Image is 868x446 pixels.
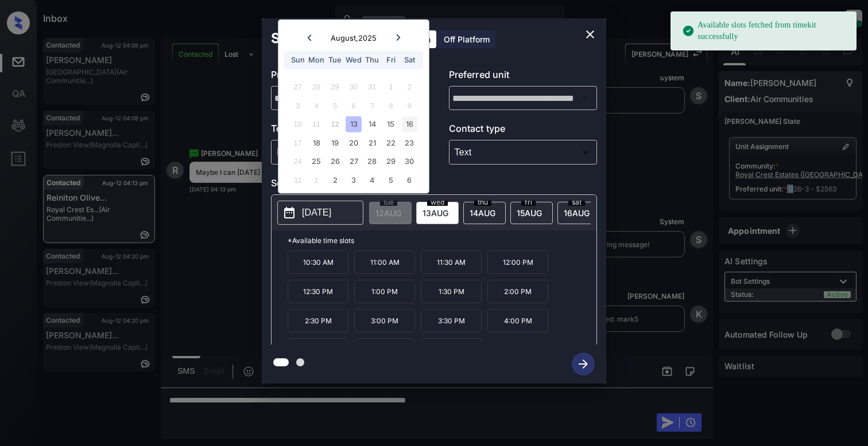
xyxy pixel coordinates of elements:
[517,208,542,218] span: 15 AUG
[308,79,324,95] div: Not available Monday, July 28th, 2025
[271,122,420,140] p: Tour type
[383,172,398,187] div: Choose Friday, September 5th, 2025
[327,116,343,132] div: Not available Tuesday, August 12th, 2025
[383,116,398,132] div: Choose Friday, August 15th, 2025
[487,309,548,332] p: 4:00 PM
[346,79,361,95] div: Not available Wednesday, July 30th, 2025
[579,23,602,46] button: close
[565,349,602,379] button: btn-next
[327,52,343,68] div: Tue
[383,154,398,169] div: Choose Friday, August 29th, 2025
[346,116,361,132] div: Choose Wednesday, August 13th, 2025
[288,338,348,362] p: 4:30 PM
[421,338,482,362] p: 5:30 PM
[308,116,324,132] div: Not available Monday, August 11th, 2025
[423,208,448,218] span: 13 AUG
[327,154,343,169] div: Choose Tuesday, August 26th, 2025
[416,202,459,224] div: date-select
[346,135,361,150] div: Choose Wednesday, August 20th, 2025
[421,280,482,303] p: 1:30 PM
[463,202,506,224] div: date-select
[354,309,415,332] p: 3:00 PM
[510,202,553,224] div: date-select
[421,309,482,332] p: 3:30 PM
[274,143,417,162] div: In Person
[365,52,380,68] div: Thu
[346,52,361,68] div: Wed
[308,135,324,150] div: Choose Monday, August 18th, 2025
[487,251,548,274] p: 12:00 PM
[402,172,417,187] div: Choose Saturday, September 6th, 2025
[308,154,324,169] div: Choose Monday, August 25th, 2025
[557,202,600,224] div: date-select
[474,199,491,206] span: thu
[327,97,343,113] div: Not available Tuesday, August 5th, 2025
[327,135,343,150] div: Choose Tuesday, August 19th, 2025
[288,280,348,303] p: 12:30 PM
[290,172,305,187] div: Not available Sunday, August 31st, 2025
[271,176,597,194] p: Select slot
[290,52,305,68] div: Sun
[282,77,425,189] div: month 2025-08
[290,154,305,169] div: Not available Sunday, August 24th, 2025
[346,154,361,169] div: Choose Wednesday, August 27th, 2025
[383,79,398,95] div: Not available Friday, August 1st, 2025
[365,116,380,132] div: Choose Thursday, August 14th, 2025
[568,199,585,206] span: sat
[308,172,324,187] div: Not available Monday, September 1st, 2025
[354,338,415,362] p: 5:00 PM
[290,97,305,113] div: Not available Sunday, August 3rd, 2025
[346,97,361,113] div: Not available Wednesday, August 6th, 2025
[682,15,847,47] div: Available slots fetched from timekit successfully
[421,251,482,274] p: 11:30 AM
[402,116,417,132] div: Choose Saturday, August 16th, 2025
[487,280,548,303] p: 2:00 PM
[449,68,598,86] p: Preferred unit
[402,52,417,68] div: Sat
[365,97,380,113] div: Not available Thursday, August 7th, 2025
[470,208,495,218] span: 14 AUG
[308,52,324,68] div: Mon
[365,79,380,95] div: Not available Thursday, July 31st, 2025
[383,135,398,150] div: Choose Friday, August 22nd, 2025
[438,30,495,48] div: Off Platform
[383,52,398,68] div: Fri
[521,199,536,206] span: fri
[277,201,363,225] button: [DATE]
[365,172,380,187] div: Choose Thursday, September 4th, 2025
[402,135,417,150] div: Choose Saturday, August 23rd, 2025
[290,116,305,132] div: Not available Sunday, August 10th, 2025
[302,206,331,220] p: [DATE]
[365,135,380,150] div: Choose Thursday, August 21st, 2025
[308,97,324,113] div: Not available Monday, August 4th, 2025
[452,143,595,162] div: Text
[327,79,343,95] div: Not available Tuesday, July 29th, 2025
[354,280,415,303] p: 1:00 PM
[383,97,398,113] div: Not available Friday, August 8th, 2025
[290,79,305,95] div: Not available Sunday, July 27th, 2025
[346,172,361,187] div: Choose Wednesday, September 3rd, 2025
[290,135,305,150] div: Not available Sunday, August 17th, 2025
[427,199,448,206] span: wed
[354,251,415,274] p: 11:00 AM
[288,251,348,274] p: 10:30 AM
[262,18,379,58] h2: Schedule Tour
[402,154,417,169] div: Choose Saturday, August 30th, 2025
[271,68,420,86] p: Preferred community
[402,79,417,95] div: Not available Saturday, August 2nd, 2025
[365,154,380,169] div: Choose Thursday, August 28th, 2025
[564,208,590,218] span: 16 AUG
[449,122,598,140] p: Contact type
[288,230,596,251] p: *Available time slots
[288,309,348,332] p: 2:30 PM
[327,172,343,187] div: Choose Tuesday, September 2nd, 2025
[402,97,417,113] div: Not available Saturday, August 9th, 2025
